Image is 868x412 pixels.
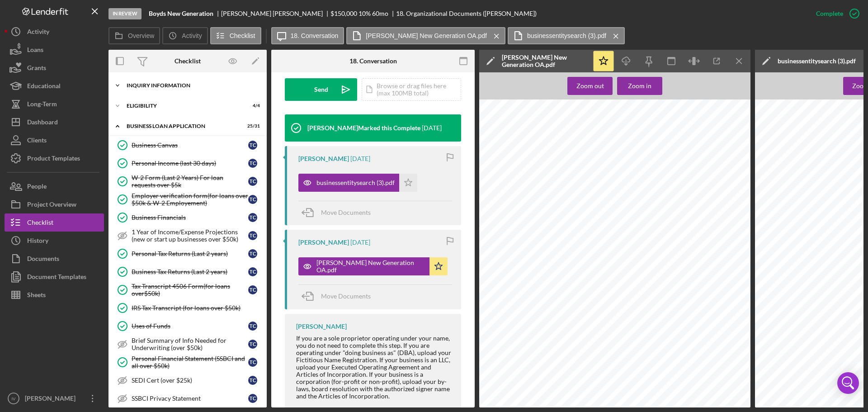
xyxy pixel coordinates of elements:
span: , the undersigned, intending to be legally bound hereby, has duly [581,359,723,363]
div: [PERSON_NAME] New Generation OA.pdf [502,54,588,68]
button: Zoom in [617,77,662,95]
div: Personal Financial Statement (SSBCI and all over $50k) [132,355,248,369]
span: OF [614,140,621,145]
span: [US_STATE] [552,341,580,346]
div: Dashboard [27,113,58,133]
span: executed this Operating Agreement as of the ____ day of ____________, 20____. [512,367,676,371]
div: [PERSON_NAME] New Generation OA.pdf [316,259,425,274]
div: Product Templates [27,149,80,170]
div: Loans [27,41,43,61]
button: Checklist [5,213,104,232]
span: Company, pursuant to and in accordance with the Limited Liability Company Law of [512,226,695,231]
button: businessentitysearch (3).pdf [508,27,625,44]
a: W-2 Form (Last 2 Years) For loan requests over $5kTC [113,172,262,190]
button: Grants [5,59,104,77]
div: W-2 Form (Last 2 Years) For loan requests over $5k [132,174,248,189]
span: "Company"), is hereby executed by __________________________, as its sole member (the "Member"). [512,180,722,184]
div: Business Canvas [132,142,248,149]
div: 18. Conversation [349,57,397,65]
a: Loans [5,41,104,59]
div: Clients [27,131,47,152]
span: [US_STATE] [513,232,543,237]
span: IL [844,234,848,238]
a: SEDI Cert (over $25k)TC [113,371,262,389]
span: Title: [598,195,608,199]
a: Long-Term [5,95,104,113]
button: Dashboard [5,113,104,131]
span: 17 [603,365,609,370]
span: (the [716,171,723,176]
a: Project Overview [5,195,104,213]
div: Zoom in [628,77,651,95]
div: SSBCI Privacy Statement [132,395,248,402]
a: Personal Tax Returns (Last 2 years)TC [113,245,262,263]
a: Uses of FundsTC [113,317,262,335]
div: [PERSON_NAME] [298,155,349,162]
span: Department of Business Services [771,137,831,142]
div: T C [248,249,257,258]
span: The Company shall engage in any lawful act or activity permitted of [577,273,723,278]
div: Document Templates [27,268,86,288]
div: [PERSON_NAME] [PERSON_NAME] [221,10,330,17]
div: Tax Transcript 4506 Form(for loans over$50k) [132,283,248,297]
a: Business Tax Returns (Last 2 years)TC [113,263,262,281]
span: Governing Law. [544,336,576,340]
span: [DOMAIN_NAME] [771,162,806,166]
span: [PERSON_NAME] [775,392,814,397]
button: Documents [5,250,104,268]
div: T C [248,141,257,150]
span: laws of the State of ____________________. [512,343,603,348]
div: 10 % [359,10,371,17]
div: 4 / 4 [244,103,260,109]
time: 2025-09-17 20:16 [350,155,370,162]
span: and belief, true, correct and complete. [778,368,852,373]
button: History [5,232,104,250]
div: Checklist [175,57,201,65]
span: Name of Sole Member [642,395,687,400]
div: Send [314,78,328,101]
div: businessentitysearch (3).pdf [316,179,395,186]
div: Project Overview [27,195,76,216]
div: T C [248,394,257,403]
span: 4. [528,312,532,317]
span: [US_STATE] [558,256,585,260]
label: [PERSON_NAME] New Generation OA.pdf [366,32,487,39]
div: T C [248,159,257,168]
a: Clients [5,131,104,149]
text: IV [11,396,16,401]
button: [PERSON_NAME] New Generation OA.pdf [346,27,505,44]
span: ___________________________________________ [563,148,671,153]
span: limited liability companies under the LLCL. [512,281,596,285]
span: Penalty: [847,153,863,157]
span: Total: [847,159,859,163]
div: 60 mo [372,10,388,17]
label: 18. Conversation [291,32,339,39]
span: is the sole Member of the Company. [631,296,703,301]
span: 1831 SO. GRAND [779,254,816,258]
button: Move Documents [298,201,380,224]
label: businessentitysearch (3).pdf [527,32,606,39]
div: Open Intercom Messenger [837,372,859,394]
div: 25 / 31 [244,123,260,129]
div: Sheets [27,286,46,306]
button: Complete [807,5,863,23]
div: Uses of Funds [132,322,248,330]
span: MANAGER [775,405,798,409]
a: Personal Income (last 30 days)TC [113,154,262,172]
div: businessentitysearch (3).pdf [778,57,856,65]
span: [PERSON_NAME] [781,273,811,277]
span: 3. [771,247,775,251]
a: Business CanvasTC [113,136,262,154]
span: 1501 [PERSON_NAME] [781,277,821,280]
button: Document Templates [5,268,104,286]
div: ELIGIBILITY [127,103,237,109]
button: [PERSON_NAME] New Generation OA.pdf [298,257,448,275]
button: People [5,177,104,195]
span: 4. [771,266,775,271]
span: This Agreement shall be governed by, and construed under, the [593,336,723,340]
span: 1. [528,250,532,254]
div: [PERSON_NAME] [23,389,81,410]
button: Activity [162,27,208,44]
